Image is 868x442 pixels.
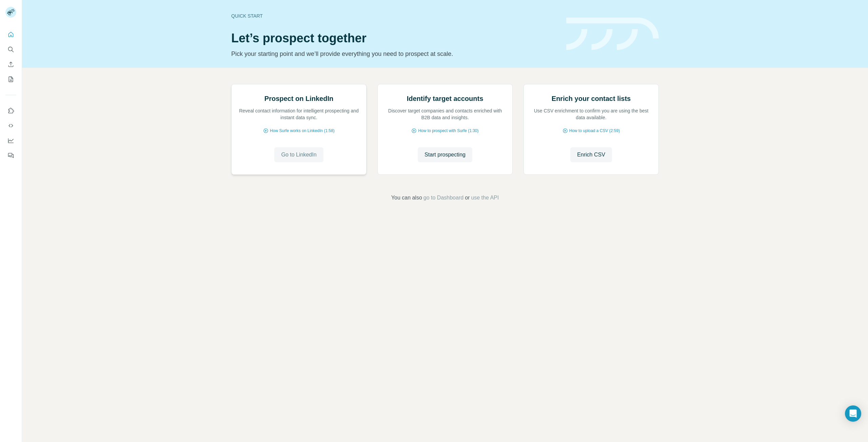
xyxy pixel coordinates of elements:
h2: Identify target accounts [407,94,484,103]
span: You can also [391,194,422,202]
button: Quick start [5,28,16,41]
button: Enrich CSV [5,58,16,70]
button: use the API [471,194,499,202]
button: Feedback [5,149,16,162]
p: Discover target companies and contacts enriched with B2B data and insights. [384,107,506,121]
button: Search [5,43,16,56]
span: or [465,194,470,202]
span: Go to LinkedIn [281,151,316,159]
p: Use CSV enrichment to confirm you are using the best data available. [531,107,652,121]
span: How to prospect with Surfe (1:30) [418,128,478,134]
span: Start prospecting [425,151,466,159]
img: banner [566,18,659,50]
h1: Let’s prospect together [231,31,558,45]
span: How to upload a CSV (2:59) [569,128,620,134]
button: Enrich CSV [570,147,612,162]
button: Start prospecting [418,147,472,162]
button: Dashboard [5,134,16,147]
p: Pick your starting point and we’ll provide everything you need to prospect at scale. [231,49,558,59]
span: Enrich CSV [577,151,605,159]
h2: Enrich your contact lists [552,94,631,103]
h2: Prospect on LinkedIn [264,94,333,103]
button: Use Surfe API [5,120,16,132]
p: Reveal contact information for intelligent prospecting and instant data sync. [238,107,359,121]
div: Open Intercom Messenger [845,405,861,422]
button: My lists [5,73,16,85]
span: How Surfe works on LinkedIn (1:58) [270,128,335,134]
button: Use Surfe on LinkedIn [5,105,16,117]
div: Quick start [231,13,558,19]
button: Go to LinkedIn [274,147,323,162]
button: go to Dashboard [423,194,463,202]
